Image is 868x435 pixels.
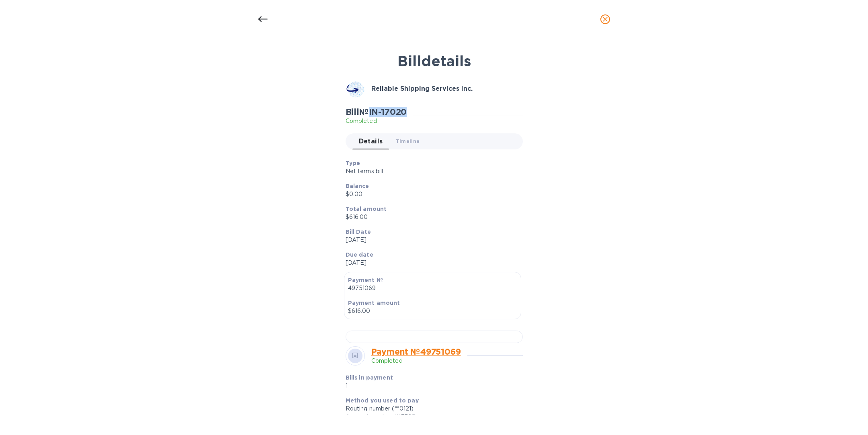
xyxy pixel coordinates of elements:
[346,229,371,235] b: Bill Date
[397,52,471,70] b: Bill details
[346,160,360,166] b: Type
[348,277,383,283] b: Payment №
[346,397,419,404] b: Method you used to pay
[346,413,516,421] div: Account number (**3701)
[346,206,387,212] b: Total amount
[348,300,400,306] b: Payment amount
[359,136,383,147] span: Details
[371,347,461,357] a: Payment № 49751069
[346,251,373,258] b: Due date
[346,213,516,221] p: $616.00
[346,382,459,390] p: 1
[346,374,393,381] b: Bills in payment
[346,183,369,189] b: Balance
[346,404,516,413] div: Routing number (**0121)
[346,259,516,267] p: [DATE]
[371,357,461,365] p: Completed
[371,85,473,92] b: Reliable Shipping Services Inc.
[346,236,516,244] p: [DATE]
[346,190,516,198] p: $0.00
[346,107,407,117] h2: Bill № IN-17020
[396,137,420,145] span: Timeline
[348,284,517,292] p: 49751069
[346,167,516,176] p: Net terms bill
[596,10,615,29] button: close
[346,117,407,125] p: Completed
[348,307,517,315] p: $616.00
